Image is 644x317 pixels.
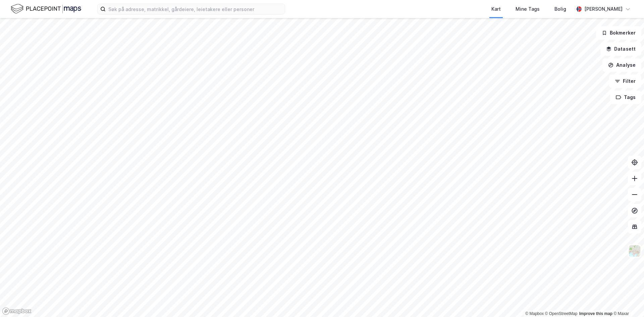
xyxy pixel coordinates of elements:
[610,285,644,317] iframe: Chat Widget
[584,5,623,13] div: [PERSON_NAME]
[516,5,540,13] div: Mine Tags
[554,5,566,13] div: Bolig
[491,5,501,13] div: Kart
[11,3,81,15] img: logo.f888ab2527a4732fd821a326f86c7f29.svg
[106,4,285,14] input: Søk på adresse, matrikkel, gårdeiere, leietakere eller personer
